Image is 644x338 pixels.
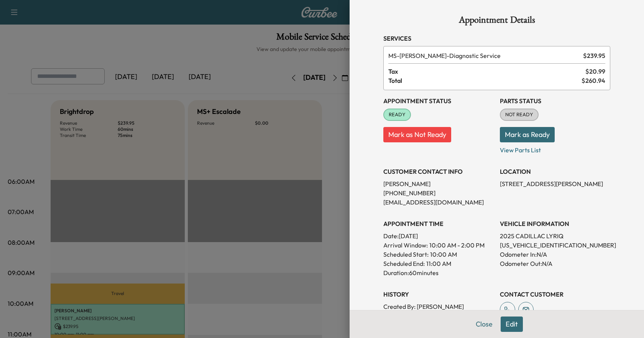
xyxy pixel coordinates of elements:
span: $ 20.99 [585,67,605,76]
h3: Services [383,34,610,43]
p: 11:00 AM [426,259,451,268]
p: Date: [DATE] [383,231,494,241]
p: View Parts List [500,142,610,155]
h3: LOCATION [500,167,610,176]
span: NOT READY [501,111,538,119]
p: [PERSON_NAME] [383,179,494,188]
button: Mark as Not Ready [383,127,451,142]
p: Odometer Out: N/A [500,259,610,268]
span: READY [384,111,410,119]
h3: CONTACT CUSTOMER [500,290,610,299]
span: Total [388,76,582,85]
p: Duration: 60 minutes [383,268,494,277]
h3: VEHICLE INFORMATION [500,219,610,228]
h3: Appointment Status [383,96,494,106]
p: [STREET_ADDRESS][PERSON_NAME] [500,179,610,188]
p: [EMAIL_ADDRESS][DOMAIN_NAME] [383,198,494,207]
p: Odometer In: N/A [500,250,610,259]
button: Close [471,317,498,332]
p: [PHONE_NUMBER] [383,188,494,198]
h3: Parts Status [500,96,610,106]
p: Arrival Window: [383,241,494,250]
p: Scheduled End: [383,259,425,268]
span: $ 260.94 [582,76,605,85]
h1: Appointment Details [383,15,610,28]
span: Tax [388,67,585,76]
span: 10:00 AM - 2:00 PM [429,241,485,250]
p: Scheduled Start: [383,250,429,259]
p: [US_VEHICLE_IDENTIFICATION_NUMBER] [500,241,610,250]
h3: CUSTOMER CONTACT INFO [383,167,494,176]
span: Diagnostic Service [388,51,580,60]
span: $ 239.95 [583,51,605,60]
h3: History [383,290,494,299]
button: Mark as Ready [500,127,555,142]
button: Edit [501,317,523,332]
h3: APPOINTMENT TIME [383,219,494,228]
p: 2025 CADILLAC LYRIQ [500,231,610,241]
p: 10:00 AM [430,250,457,259]
p: Created By : [PERSON_NAME] [383,302,494,311]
